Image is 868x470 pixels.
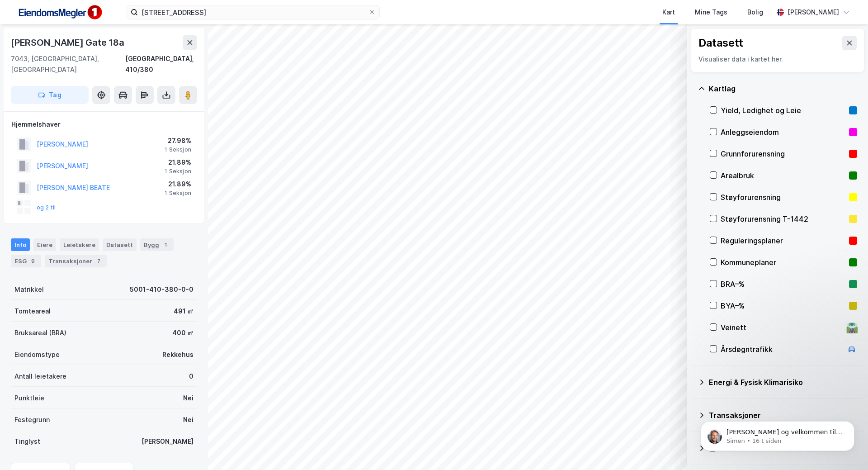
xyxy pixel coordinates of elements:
[138,5,368,19] input: Søk på adresse, matrikkel, gårdeiere, leietakere eller personer
[721,148,845,159] div: Grunnforurensning
[11,35,126,50] div: [PERSON_NAME] Gate 18a
[142,436,193,447] div: [PERSON_NAME]
[721,322,843,333] div: Veinett
[14,371,66,382] div: Antall leietakere
[45,255,107,267] div: Transaksjoner
[174,306,193,317] div: 491 ㎡
[183,414,193,425] div: Nei
[130,284,193,295] div: 5001-410-380-0-0
[721,300,845,311] div: BYA–%
[687,402,868,465] iframe: Intercom notifications melding
[721,344,843,355] div: Årsdøgntrafikk
[183,393,193,404] div: Nei
[165,179,191,190] div: 21.89%
[14,393,44,404] div: Punktleie
[698,36,743,50] div: Datasett
[709,377,857,388] div: Energi & Fysisk Klimarisiko
[165,135,191,146] div: 27.98%
[14,284,44,295] div: Matrikkel
[125,53,197,75] div: [GEOGRAPHIC_DATA], 410/380
[140,238,174,251] div: Bygg
[747,7,763,18] div: Bolig
[721,192,845,203] div: Støyforurensning
[721,127,845,138] div: Anleggseiendom
[721,279,845,290] div: BRA–%
[60,238,99,251] div: Leietakere
[11,255,41,267] div: ESG
[721,170,845,181] div: Arealbruk
[11,119,197,130] div: Hjemmelshaver
[11,238,30,251] div: Info
[14,306,51,317] div: Tomteareal
[172,328,193,338] div: 400 ㎡
[14,436,40,447] div: Tinglyst
[28,256,38,266] div: 9
[165,190,191,197] div: 1 Seksjon
[14,414,50,425] div: Festegrunn
[721,214,845,224] div: Støyforurensning T-1442
[94,256,103,266] div: 7
[33,238,56,251] div: Eiere
[165,168,191,175] div: 1 Seksjon
[709,83,857,94] div: Kartlag
[14,328,66,338] div: Bruksareal (BRA)
[11,53,125,75] div: 7043, [GEOGRAPHIC_DATA], [GEOGRAPHIC_DATA]
[698,54,857,65] div: Visualiser data i kartet her.
[788,7,839,18] div: [PERSON_NAME]
[161,240,170,249] div: 1
[662,7,675,18] div: Kart
[11,86,89,104] button: Tag
[14,2,105,23] img: F4PB6Px+NJ5v8B7XTbfpPpyloAAAAASUVORK5CYII=
[721,257,845,268] div: Kommuneplaner
[721,235,845,246] div: Reguleringsplaner
[165,146,191,153] div: 1 Seksjon
[846,322,858,333] div: 🛣️
[103,238,137,251] div: Datasett
[721,105,845,116] div: Yield, Ledighet og Leie
[165,157,191,168] div: 21.89%
[162,349,193,360] div: Rekkehus
[14,349,60,360] div: Eiendomstype
[189,371,193,382] div: 0
[695,7,727,18] div: Mine Tags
